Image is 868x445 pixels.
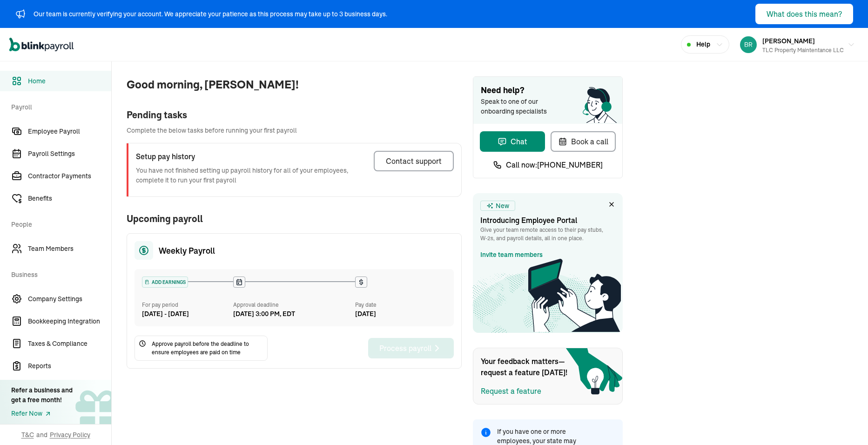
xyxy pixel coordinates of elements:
[28,317,111,326] span: Bookkeeping Integration
[762,46,844,54] div: TLC Property Maintentance LLC
[28,244,111,254] span: Team Members
[480,131,545,152] button: Chat
[28,76,111,86] span: Home
[11,409,73,418] a: Refer Now
[136,151,366,162] h3: Setup pay history
[127,212,462,226] span: Upcoming payroll
[9,31,74,58] nav: Global
[28,194,111,203] span: Benefits
[386,155,442,167] div: Contact support
[481,84,615,97] span: Need help?
[558,136,608,147] div: Book a call
[28,294,111,304] span: Company Settings
[498,136,527,147] div: Chat
[368,338,454,358] button: Process payroll
[681,35,729,54] button: Help
[142,277,188,287] div: ADD EARNINGS
[233,301,351,309] div: Approval deadline
[480,250,543,260] a: Invite team members
[481,385,541,397] button: Request a feature
[481,97,560,116] span: Speak to one of our onboarding specialists
[34,9,387,19] div: Our team is currently verifying your account. We appreciate your patience as this process may tak...
[50,430,90,439] span: Privacy Policy
[233,309,295,319] div: [DATE] 3:00 PM, EDT
[11,210,106,236] span: People
[127,76,462,93] span: Good morning, [PERSON_NAME]!
[762,37,815,45] span: [PERSON_NAME]
[142,309,233,319] div: [DATE] - [DATE]
[11,261,106,287] span: Business
[755,4,853,24] button: What does this mean?
[480,215,615,226] h3: Introducing Employee Portal
[28,171,111,181] span: Contractor Payments
[11,93,106,119] span: Payroll
[736,33,859,56] button: [PERSON_NAME]TLC Property Maintentance LLC
[551,131,616,152] button: Book a call
[713,344,868,445] iframe: Chat Widget
[767,8,842,20] div: What does this mean?
[355,301,446,309] div: Pay date
[696,40,710,49] span: Help
[496,201,509,211] span: New
[11,385,73,405] div: Refer a business and get a free month!
[127,108,462,122] div: Pending tasks
[355,309,446,319] div: [DATE]
[28,361,111,371] span: Reports
[28,127,111,136] span: Employee Payroll
[374,151,454,171] button: Contact support
[136,166,366,185] p: You have not finished setting up payroll history for all of your employees, complete it to run yo...
[28,339,111,349] span: Taxes & Compliance
[480,226,615,243] p: Give your team remote access to their pay stubs, W‑2s, and payroll details, all in one place.
[142,301,233,309] div: For pay period
[506,159,603,170] span: Call now: [PHONE_NUMBER]
[159,244,215,257] span: Weekly Payroll
[481,356,574,378] span: Your feedback matters—request a feature [DATE]!
[152,340,263,357] span: Approve payroll before the deadline to ensure employees are paid on time
[127,126,462,135] span: Complete the below tasks before running your first payroll
[379,343,443,354] div: Process payroll
[21,430,34,439] span: T&C
[28,149,111,159] span: Payroll Settings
